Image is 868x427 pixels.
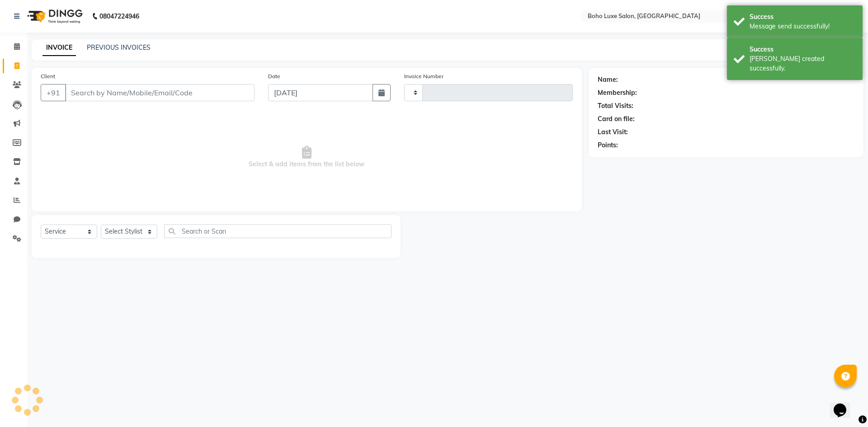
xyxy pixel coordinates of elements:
a: PREVIOUS INVOICES [87,43,151,52]
input: Search or Scan [164,224,392,238]
span: Select & add items from the list below [41,112,573,202]
img: logo [23,4,85,29]
div: Total Visits: [598,101,633,111]
div: Success [750,12,856,22]
div: Last Visit: [598,127,628,137]
div: Membership: [598,88,637,98]
label: Date [268,72,280,80]
div: Message send successfully! [750,22,856,31]
input: Search by Name/Mobile/Email/Code [65,84,255,101]
div: Card on file: [598,114,635,124]
a: INVOICE [42,40,76,56]
label: Invoice Number [404,72,443,80]
label: Client [41,72,55,80]
div: Success [750,45,856,54]
div: Points: [598,141,618,150]
button: +91 [41,84,66,101]
b: 08047224946 [99,4,139,29]
div: Bill created successfully. [750,54,856,73]
iframe: chat widget [830,391,859,418]
div: Name: [598,75,618,84]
